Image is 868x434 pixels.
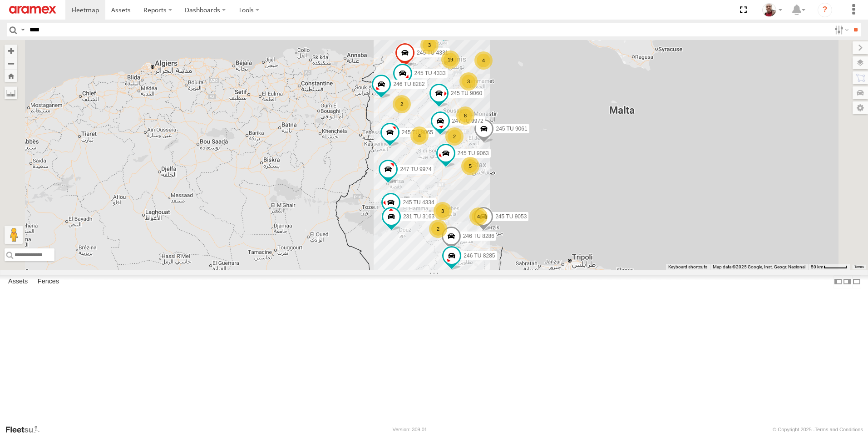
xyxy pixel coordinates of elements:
[833,275,843,288] label: Dock Summary Table to the Left
[843,275,852,288] label: Dock Summary Table to the Right
[403,199,434,206] span: 245 TU 4334
[452,118,483,124] span: 247 TU 9972
[815,427,863,432] a: Terms and Conditions
[420,36,439,54] div: 3
[5,57,17,70] button: Zoom out
[410,126,429,145] div: 4
[451,90,482,96] span: 245 TU 9060
[434,202,452,220] div: 3
[393,95,411,113] div: 2
[5,226,23,244] button: Drag Pegman onto the map to open Street View
[19,23,26,36] label: Search Query
[414,70,446,76] span: 245 TU 4333
[495,213,527,220] span: 245 TU 9053
[5,425,47,434] a: Visit our Website
[5,86,17,99] label: Measure
[9,6,56,14] img: aramex-logo.svg
[417,50,448,56] span: 245 TU 4331
[759,3,785,17] div: Majdi Ghannoudi
[469,207,488,226] div: 4
[5,45,17,57] button: Zoom in
[458,150,489,156] span: 245 TU 9063
[496,126,527,132] span: 245 TU 9061
[429,220,447,238] div: 2
[852,275,861,288] label: Hide Summary Table
[854,265,864,269] a: Terms (opens in new tab)
[441,50,459,69] div: 19
[456,106,474,125] div: 8
[818,3,832,17] i: ?
[400,167,431,173] span: 247 TU 9974
[808,264,850,270] button: Map Scale: 50 km per 48 pixels
[445,127,464,146] div: 2
[403,213,434,220] span: 231 TU 3163
[33,275,64,288] label: Fences
[5,70,17,82] button: Zoom Home
[402,129,433,136] span: 245 TU 9065
[459,72,478,91] div: 3
[811,264,824,269] span: 50 km
[463,233,494,240] span: 246 TU 8286
[773,427,863,432] div: © Copyright 2025 -
[464,252,495,259] span: 246 TU 8285
[4,275,32,288] label: Assets
[668,264,707,270] button: Keyboard shortcuts
[831,23,850,36] label: Search Filter Options
[393,427,427,432] div: Version: 309.01
[461,157,479,175] div: 5
[474,51,493,70] div: 4
[853,101,868,114] label: Map Settings
[393,81,424,87] span: 246 TU 8282
[713,264,805,269] span: Map data ©2025 Google, Inst. Geogr. Nacional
